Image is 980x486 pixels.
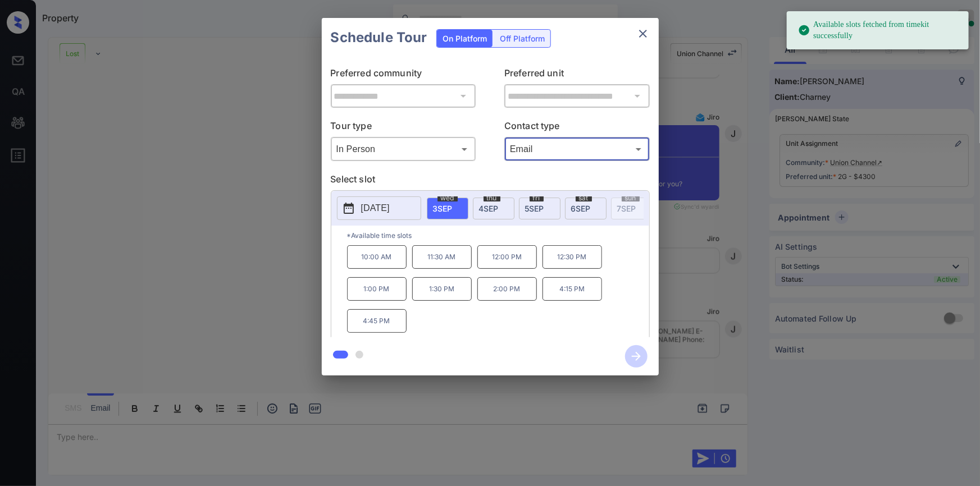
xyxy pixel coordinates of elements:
[437,195,458,201] span: wed
[576,195,592,201] span: sat
[618,342,654,371] button: btn-next
[347,309,407,333] p: 4:45 PM
[477,277,537,301] p: 2:00 PM
[412,245,472,269] p: 11:30 AM
[347,226,649,245] p: *Available time slots
[347,245,407,269] p: 10:00 AM
[484,195,500,201] span: thu
[331,66,476,84] p: Preferred community
[571,204,591,213] span: 6 SEP
[337,196,421,220] button: [DATE]
[473,198,514,219] div: date-select
[504,66,650,84] p: Preferred unit
[347,277,407,301] p: 1:00 PM
[504,119,650,137] p: Contact type
[543,245,602,269] p: 12:30 PM
[412,277,472,301] p: 1:30 PM
[507,140,647,158] div: Email
[525,204,544,213] span: 5 SEP
[331,119,476,137] p: Tour type
[494,30,550,47] div: Off Platform
[361,201,390,215] p: [DATE]
[334,140,473,158] div: In Person
[479,204,499,213] span: 4 SEP
[530,195,544,201] span: fri
[798,15,960,46] div: Available slots fetched from timekit successfully
[543,277,602,301] p: 4:15 PM
[437,30,493,47] div: On Platform
[427,198,468,219] div: date-select
[433,204,453,213] span: 3 SEP
[519,198,560,219] div: date-select
[565,198,607,219] div: date-select
[331,172,650,190] p: Select slot
[632,22,654,45] button: close
[477,245,537,269] p: 12:00 PM
[322,18,436,57] h2: Schedule Tour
